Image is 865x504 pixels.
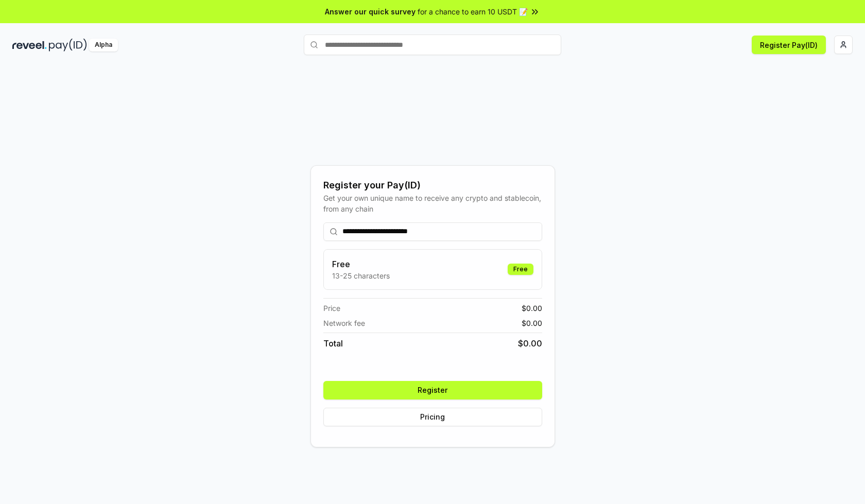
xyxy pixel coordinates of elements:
div: Get your own unique name to receive any crypto and stablecoin, from any chain [323,193,542,214]
span: Total [323,337,343,350]
span: Answer our quick survey [325,6,416,17]
div: Register your Pay(ID) [323,178,542,193]
p: 13-25 characters [332,270,390,281]
button: Pricing [323,408,542,426]
span: for a chance to earn 10 USDT 📝 [418,6,528,17]
button: Register [323,381,542,399]
img: reveel_dark [12,39,47,51]
h3: Free [332,258,390,270]
button: Register Pay(ID) [752,36,826,54]
div: Free [508,264,533,275]
span: Price [323,303,340,314]
span: $ 0.00 [522,318,542,328]
img: pay_id [49,39,87,51]
span: Network fee [323,318,365,328]
span: $ 0.00 [518,337,542,350]
div: Alpha [89,39,118,51]
span: $ 0.00 [522,303,542,314]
